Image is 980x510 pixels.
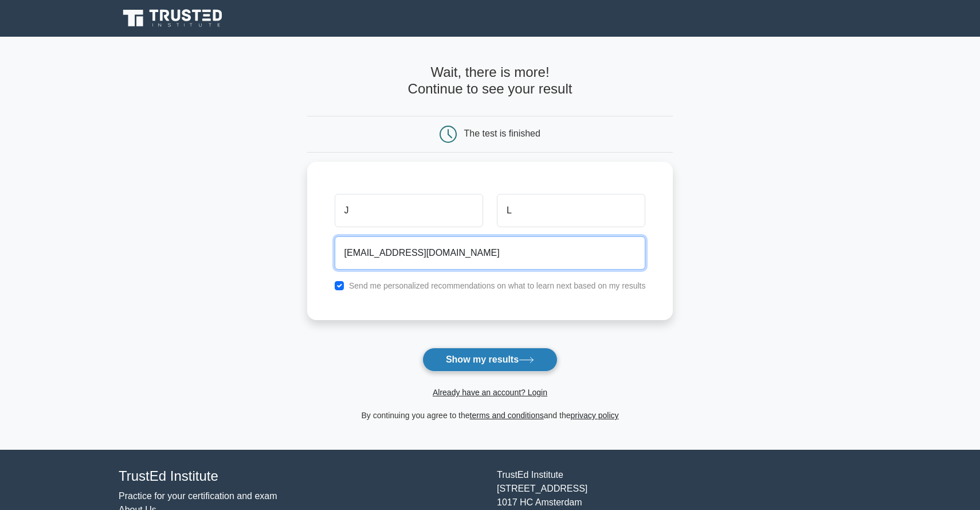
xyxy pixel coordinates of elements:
a: terms and conditions [470,411,544,420]
div: The test is finished [464,129,540,138]
div: By continuing you agree to the and the [300,408,680,422]
a: Practice for your certification and exam [119,491,277,501]
h4: Wait, there is more! Continue to see your result [307,64,673,98]
input: Last name [497,194,645,227]
input: Email [335,236,646,270]
a: privacy policy [571,411,619,420]
a: Already have an account? Login [433,388,547,397]
button: Show my results [422,348,558,372]
h4: TrustEd Institute [119,468,483,485]
label: Send me personalized recommendations on what to learn next based on my results [349,281,646,290]
input: First name [335,194,483,227]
